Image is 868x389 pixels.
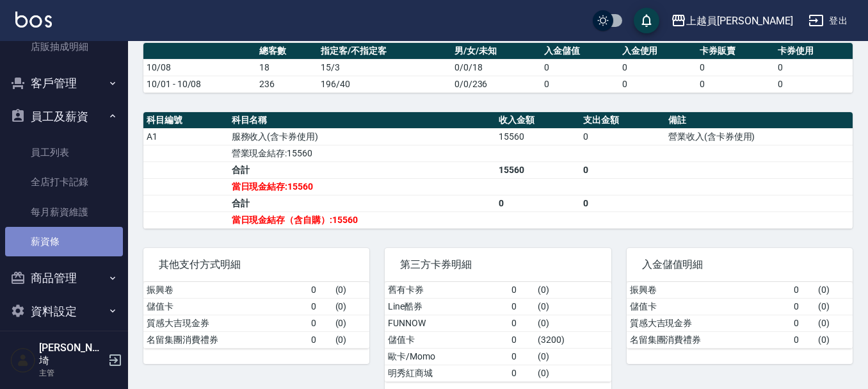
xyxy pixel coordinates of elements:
[541,59,619,76] td: 0
[580,161,665,178] td: 0
[308,315,332,331] td: 0
[229,161,495,178] td: 合計
[627,282,791,299] td: 振興卷
[775,76,853,92] td: 0
[686,13,793,29] div: 上越員[PERSON_NAME]
[508,282,534,299] td: 0
[5,227,123,256] a: 薪資條
[508,365,534,381] td: 0
[332,315,370,331] td: ( 0 )
[5,197,123,227] a: 每月薪資維護
[696,43,775,60] th: 卡券販賣
[385,282,611,382] table: a dense table
[143,76,256,92] td: 10/01 - 10/08
[385,315,508,331] td: FUNNOW
[619,59,697,76] td: 0
[534,348,611,365] td: ( 0 )
[665,128,853,145] td: 營業收入(含卡券使用)
[385,331,508,348] td: 儲值卡
[495,112,581,129] th: 收入金額
[815,298,853,315] td: ( 0 )
[256,59,317,76] td: 18
[495,195,581,211] td: 0
[143,59,256,76] td: 10/08
[5,295,123,328] button: 資料設定
[5,138,123,167] a: 員工列表
[317,43,451,60] th: 指定客/不指定客
[385,298,508,315] td: Line酷券
[5,261,123,295] button: 商品管理
[229,178,495,195] td: 當日現金結存:15560
[256,76,317,92] td: 236
[627,315,791,331] td: 質感大吉現金券
[815,315,853,331] td: ( 0 )
[308,331,332,348] td: 0
[400,258,595,271] span: 第三方卡券明細
[229,112,495,129] th: 科目名稱
[229,211,495,228] td: 當日現金結存（含自購）:15560
[642,258,837,271] span: 入金儲值明細
[5,167,123,197] a: 全店打卡記錄
[619,76,697,92] td: 0
[696,76,775,92] td: 0
[815,282,853,299] td: ( 0 )
[229,145,495,161] td: 營業現金結存:15560
[332,331,370,348] td: ( 0 )
[508,348,534,365] td: 0
[39,367,104,379] p: 主管
[143,282,308,299] td: 振興卷
[159,258,354,271] span: 其他支付方式明細
[634,8,659,33] button: save
[791,331,815,348] td: 0
[143,298,308,315] td: 儲值卡
[791,282,815,299] td: 0
[143,43,853,93] table: a dense table
[143,315,308,331] td: 質感大吉現金券
[495,161,581,178] td: 15560
[627,298,791,315] td: 儲值卡
[627,282,853,349] table: a dense table
[534,331,611,348] td: ( 3200 )
[534,282,611,299] td: ( 0 )
[143,128,229,145] td: A1
[143,331,308,348] td: 名留集團消費禮券
[451,59,541,76] td: 0/0/18
[385,282,508,299] td: 舊有卡券
[451,43,541,60] th: 男/女/未知
[5,67,123,100] button: 客戶管理
[229,128,495,145] td: 服務收入(含卡券使用)
[317,59,451,76] td: 15/3
[775,59,853,76] td: 0
[39,342,104,367] h5: [PERSON_NAME]埼
[229,195,495,211] td: 合計
[143,282,369,349] table: a dense table
[317,76,451,92] td: 196/40
[5,32,123,62] a: 店販抽成明細
[665,112,853,129] th: 備註
[332,282,370,299] td: ( 0 )
[541,76,619,92] td: 0
[541,43,619,60] th: 入金儲值
[791,315,815,331] td: 0
[627,331,791,348] td: 名留集團消費禮券
[534,298,611,315] td: ( 0 )
[580,112,665,129] th: 支出金額
[775,43,853,60] th: 卡券使用
[666,8,798,34] button: 上越員[PERSON_NAME]
[143,112,229,129] th: 科目編號
[803,9,853,33] button: 登出
[256,43,317,60] th: 總客數
[385,365,508,381] td: 明秀紅商城
[15,12,52,28] img: Logo
[619,43,697,60] th: 入金使用
[143,112,853,229] table: a dense table
[791,298,815,315] td: 0
[332,298,370,315] td: ( 0 )
[308,298,332,315] td: 0
[385,348,508,365] td: 歐卡/Momo
[815,331,853,348] td: ( 0 )
[696,59,775,76] td: 0
[580,128,665,145] td: 0
[534,315,611,331] td: ( 0 )
[5,100,123,133] button: 員工及薪資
